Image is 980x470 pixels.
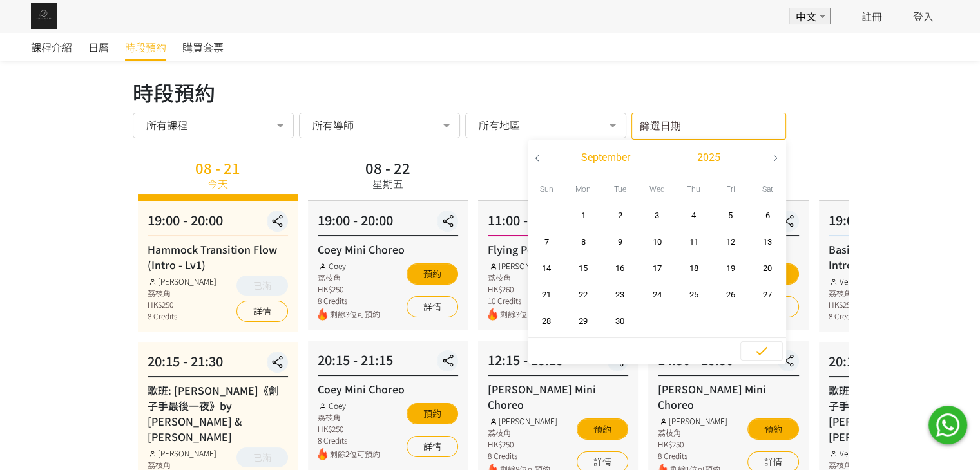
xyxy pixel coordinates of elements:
[148,447,217,459] div: [PERSON_NAME]
[829,287,860,299] div: 荔枝角
[712,202,749,229] button: 5
[500,308,557,321] span: 剩餘3位可預約
[697,150,720,165] span: 2025
[606,209,635,222] span: 2
[913,8,934,24] a: 登入
[148,241,288,272] div: Hammock Transition Flow (Intro - Lv1)
[639,229,675,255] button: 10
[148,287,217,299] div: 荔枝角
[488,241,628,257] div: Flying Pole Workshop
[182,39,224,55] span: 購買套票
[312,118,354,131] span: 所有導師
[675,202,712,229] button: 4
[528,255,565,281] button: 14
[657,148,760,167] button: 2025
[631,113,786,140] input: 篩選日期
[753,262,782,275] span: 20
[716,236,745,249] span: 12
[569,262,598,275] span: 15
[749,202,785,229] button: 6
[148,310,217,322] div: 8 Credits
[318,260,380,272] div: Coey
[569,288,598,301] span: 22
[602,176,639,202] div: Tue
[182,33,224,61] a: 購買套票
[532,236,561,249] span: 7
[528,308,565,334] button: 28
[31,3,57,29] img: img_61c0148bb0266
[479,118,520,131] span: 所有地區
[488,450,557,462] div: 8 Credits
[642,236,671,249] span: 10
[679,236,708,249] span: 11
[528,229,565,255] button: 7
[639,176,675,202] div: Wed
[675,281,712,308] button: 25
[861,8,882,24] a: 註冊
[606,288,635,301] span: 23
[679,209,708,222] span: 4
[488,381,628,412] div: [PERSON_NAME] Mini Choreo
[528,281,565,308] button: 21
[565,176,602,202] div: Mon
[488,415,557,427] div: [PERSON_NAME]
[31,39,72,55] span: 課程介紹
[488,438,557,450] div: HK$250
[565,229,602,255] button: 8
[829,276,860,287] div: Veron
[602,255,639,281] button: 16
[569,209,598,222] span: 1
[236,276,288,296] button: 已滿
[602,229,639,255] button: 9
[642,262,671,275] span: 17
[829,447,862,459] div: Veron
[133,77,848,108] div: 時段預約
[829,310,860,322] div: 8 Credits
[829,299,860,310] div: HK$250
[829,382,969,444] div: 歌班: [PERSON_NAME]《劊子手最後一夜》by [PERSON_NAME] & [PERSON_NAME]
[554,148,657,167] button: September
[532,262,561,275] span: 14
[658,450,727,462] div: 8 Credits
[318,423,380,435] div: HK$250
[488,350,628,376] div: 12:15 - 13:15
[148,276,217,287] div: [PERSON_NAME]
[712,281,749,308] button: 26
[330,448,380,460] span: 剩餘2位可預約
[716,288,745,301] span: 26
[365,160,410,174] div: 08 - 22
[88,33,109,61] a: 日曆
[753,209,782,222] span: 6
[642,288,671,301] span: 24
[488,260,557,272] div: [PERSON_NAME]
[488,283,557,295] div: HK$260
[606,315,635,328] span: 30
[488,211,628,236] div: 11:00 - 12:00
[488,427,557,438] div: 荔枝角
[642,209,671,222] span: 3
[148,352,288,377] div: 20:15 - 21:30
[749,176,785,202] div: Sat
[581,150,630,165] span: September
[829,352,969,377] div: 20:15 - 21:30
[488,308,497,321] img: fire.png
[569,236,598,249] span: 8
[658,438,727,450] div: HK$250
[31,33,72,61] a: 課程介紹
[606,262,635,275] span: 16
[749,229,785,255] button: 13
[318,400,380,411] div: Coey
[675,176,712,202] div: Thu
[675,229,712,255] button: 11
[712,255,749,281] button: 19
[639,281,675,308] button: 24
[602,281,639,308] button: 23
[606,236,635,249] span: 9
[565,255,602,281] button: 15
[488,295,557,306] div: 10 Credits
[753,236,782,249] span: 13
[679,288,708,301] span: 25
[318,283,380,295] div: HK$250
[318,411,380,423] div: 荔枝角
[658,381,798,412] div: [PERSON_NAME] Mini Choreo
